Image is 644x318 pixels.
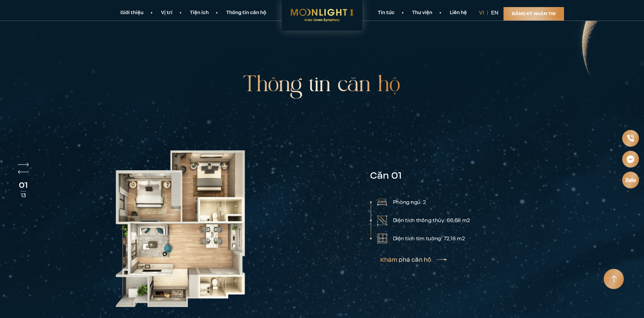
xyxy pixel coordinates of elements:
h3: Căn 12A [370,169,504,183]
a: Khám phá căn hộ [380,257,447,262]
img: Arrow icon [611,275,617,283]
a: Giới thiệu [112,9,152,16]
div: Next slide [18,163,29,167]
div: 01 [18,179,29,191]
a: Liên hệ [441,9,476,16]
p: Diện tích thông thuỷ: 66,44 m2 [393,216,470,224]
img: Phone icon [627,134,634,142]
a: Tiện ích [181,9,217,16]
a: vi [479,9,484,16]
p: Diện tích tim tường: 72,58 m2 [393,235,466,243]
h2: Thông tin căn hộ [243,71,401,99]
a: Tin tức [369,9,403,16]
p: Phòng ngủ: 2 [393,198,426,206]
a: Đăng ký nhận tin [504,7,564,21]
a: Vị trí [152,9,181,16]
a: Thư viện [403,9,441,16]
a: Thông tin căn hộ [217,9,275,16]
a: en [491,9,498,16]
img: Messenger icon [626,154,635,163]
div: 13 [21,191,26,200]
img: Zalo icon [625,177,636,182]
